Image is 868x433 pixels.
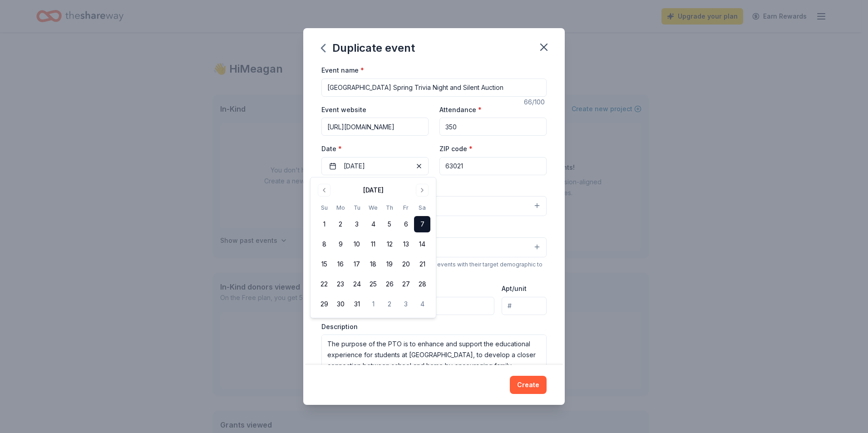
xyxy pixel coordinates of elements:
button: 3 [349,216,365,232]
th: Sunday [316,203,332,212]
button: 2 [381,296,398,312]
label: ZIP code [439,144,473,153]
th: Tuesday [349,203,365,212]
th: Monday [332,203,349,212]
th: Wednesday [365,203,381,212]
button: [DATE] [321,157,429,175]
button: 22 [316,276,332,292]
button: Create [510,376,547,394]
div: [DATE] [363,185,384,196]
button: 29 [316,296,332,312]
label: Date [321,144,429,153]
button: 13 [398,236,414,252]
button: 4 [365,216,381,232]
input: https://www... [321,118,429,136]
button: 3 [398,296,414,312]
label: Description [321,322,358,331]
button: 11 [365,236,381,252]
div: 66 /100 [524,97,547,108]
button: 18 [365,256,381,272]
button: Go to next month [416,184,429,197]
input: 12345 (U.S. only) [439,157,547,175]
button: 25 [365,276,381,292]
button: 7 [414,216,430,232]
button: 16 [332,256,349,272]
button: 30 [332,296,349,312]
button: 4 [414,296,430,312]
button: 2 [332,216,349,232]
button: 12 [381,236,398,252]
button: 21 [414,256,430,272]
div: Duplicate event [321,41,415,55]
button: 20 [398,256,414,272]
button: 6 [398,216,414,232]
label: Event name [321,66,364,75]
button: 23 [332,276,349,292]
button: 24 [349,276,365,292]
button: 1 [365,296,381,312]
button: 28 [414,276,430,292]
label: Attendance [439,105,482,114]
button: 19 [381,256,398,272]
th: Thursday [381,203,398,212]
textarea: The purpose of the PTO is to enhance and support the educational experience for students at [GEOG... [321,335,547,375]
button: 15 [316,256,332,272]
th: Friday [398,203,414,212]
button: 5 [381,216,398,232]
button: 31 [349,296,365,312]
input: 20 [439,118,547,136]
button: 27 [398,276,414,292]
button: 10 [349,236,365,252]
label: Apt/unit [502,284,527,293]
input: # [502,297,547,315]
button: 17 [349,256,365,272]
button: Go to previous month [318,184,330,197]
button: 1 [316,216,332,232]
button: 9 [332,236,349,252]
input: Spring Fundraiser [321,79,547,97]
th: Saturday [414,203,430,212]
label: Event website [321,105,366,114]
button: 26 [381,276,398,292]
button: 8 [316,236,332,252]
button: 14 [414,236,430,252]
